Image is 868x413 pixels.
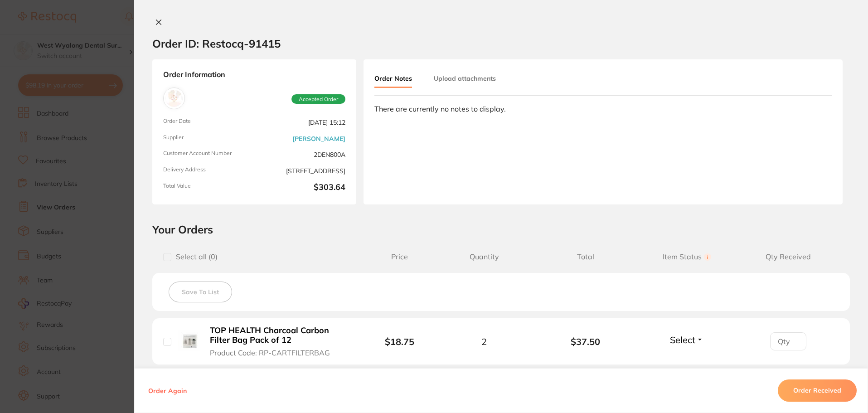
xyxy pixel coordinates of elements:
[481,336,487,347] span: 2
[291,94,345,104] span: Accepted Order
[292,135,345,142] a: [PERSON_NAME]
[169,282,232,302] button: Save To List
[163,70,345,80] strong: Order Information
[152,223,850,236] h2: Your Orders
[163,134,251,143] span: Supplier
[374,105,832,113] div: There are currently no notes to display.
[145,387,189,395] button: Order Again
[171,253,218,261] span: Select all ( 0 )
[366,253,433,261] span: Price
[667,334,706,345] button: Select
[163,150,251,159] span: Customer Account Number
[433,253,535,261] span: Quantity
[636,253,738,261] span: Item Status
[770,332,806,350] input: Qty
[434,70,496,87] button: Upload attachments
[670,334,695,345] span: Select
[163,166,251,175] span: Delivery Address
[163,183,251,194] span: Total Value
[258,118,345,127] span: [DATE] 15:12
[165,90,183,107] img: Henry Schein Halas
[778,380,857,402] button: Order Received
[163,118,251,127] span: Order Date
[207,326,353,357] button: TOP HEALTH Charcoal Carbon Filter Bag Pack of 12 Product Code: RP-CARTFILTERBAG
[210,349,330,357] span: Product Code: RP-CARTFILTERBAG
[258,166,345,175] span: [STREET_ADDRESS]
[535,253,636,261] span: Total
[210,326,350,345] b: TOP HEALTH Charcoal Carbon Filter Bag Pack of 12
[535,336,636,347] b: $37.50
[178,330,200,352] img: TOP HEALTH Charcoal Carbon Filter Bag Pack of 12
[258,183,345,194] b: $303.64
[152,37,281,50] h2: Order ID: Restocq- 91415
[385,336,414,347] b: $18.75
[258,150,345,159] span: 2DEN800A
[737,253,839,261] span: Qty Received
[374,70,412,88] button: Order Notes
